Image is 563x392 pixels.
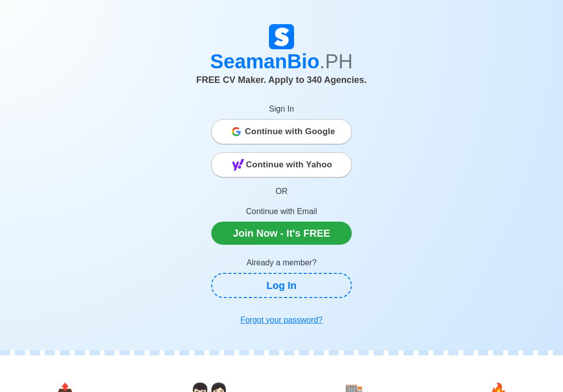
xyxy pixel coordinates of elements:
a: Log In [211,273,352,298]
h1: SeamanBio [48,49,515,73]
p: Sign In [211,103,352,115]
span: Continue with Google [245,122,335,142]
p: Continue with Email [211,206,352,218]
span: .PH [320,50,353,72]
p: OR [211,185,352,198]
a: Forgot your password? [211,310,352,330]
span: Continue with Yahoo [246,155,332,175]
p: Already a member? [211,257,352,269]
a: Join Now - It's FREE [211,222,352,245]
img: Logo [269,24,294,49]
button: Continue with Yahoo [211,152,352,177]
button: Continue with Google [211,119,352,144]
span: FREE CV Maker. Apply to 340 Agencies. [196,75,367,85]
u: Forgot your password? [240,316,323,324]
